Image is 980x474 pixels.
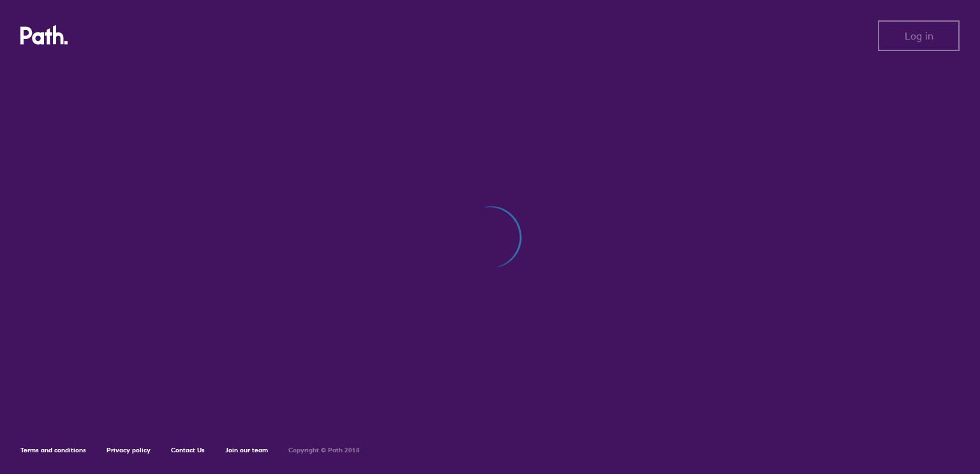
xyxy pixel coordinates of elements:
button: Log in [878,20,960,51]
a: Terms and conditions [20,446,86,454]
span: Log in [905,30,933,41]
h6: Copyright © Path 2018 [288,447,360,454]
a: Contact Us [171,446,205,454]
a: Privacy policy [107,446,151,454]
a: Join our team [225,446,268,454]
